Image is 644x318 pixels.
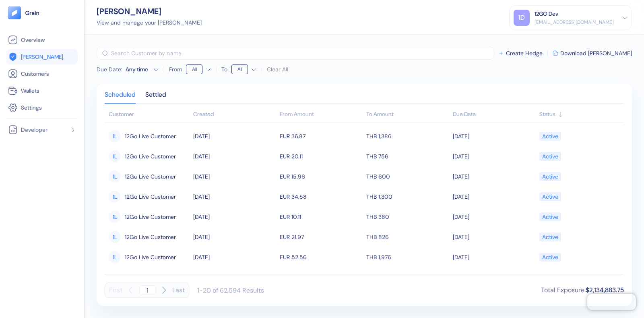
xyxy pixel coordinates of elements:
[126,65,150,73] div: Any time
[111,47,494,60] input: Search Customer by name
[125,230,176,244] span: 12Go Live Customer
[278,187,364,207] td: EUR 34.58
[451,166,537,187] td: [DATE]
[125,170,176,183] span: 12Go Live Customer
[498,50,543,56] button: Create Hedge
[21,70,49,78] span: Customers
[542,250,558,264] div: Active
[97,19,202,27] div: View and manage your [PERSON_NAME]
[278,166,364,187] td: EUR 15.96
[191,126,278,146] td: [DATE]
[535,10,558,18] div: 12GO Dev
[97,65,159,73] button: Due Date:Any time
[109,191,121,203] div: 1L
[221,67,227,72] label: To
[109,170,121,183] div: 1L
[364,107,451,123] th: To Amount
[542,230,558,244] div: Active
[278,207,364,227] td: EUR 10.11
[506,50,543,56] span: Create Hedge
[514,10,530,26] div: 1D
[191,267,278,287] td: [DATE]
[125,190,176,204] span: 12Go Live Customer
[8,35,76,45] a: Overview
[191,146,278,166] td: [DATE]
[8,86,76,96] a: Wallets
[451,187,537,207] td: [DATE]
[364,166,451,187] td: THB 600
[560,50,632,56] span: Download [PERSON_NAME]
[193,110,276,118] div: Sort ascending
[8,52,76,62] a: [PERSON_NAME]
[451,126,537,146] td: [DATE]
[125,150,176,163] span: 12Go Live Customer
[553,50,632,56] button: Download [PERSON_NAME]
[364,267,451,287] td: THB 1,000
[97,7,202,15] div: [PERSON_NAME]
[451,146,537,166] td: [DATE]
[25,10,40,16] img: logo
[278,126,364,146] td: EUR 36.87
[451,207,537,227] td: [DATE]
[535,19,614,26] div: [EMAIL_ADDRESS][DOMAIN_NAME]
[21,87,39,95] span: Wallets
[364,207,451,227] td: THB 380
[21,53,63,61] span: [PERSON_NAME]
[364,126,451,146] td: THB 1,386
[109,130,121,142] div: 1L
[364,146,451,166] td: THB 756
[145,92,166,103] div: Settled
[542,129,558,143] div: Active
[125,270,176,284] span: 12Go Live Customer
[541,285,624,295] div: Total Exposure :
[125,210,176,224] span: 12Go Live Customer
[109,231,121,243] div: 1L
[191,207,278,227] td: [DATE]
[278,247,364,267] td: EUR 52.56
[197,286,264,295] div: 1-20 of 62,594 Results
[169,67,182,72] label: From
[542,190,558,204] div: Active
[8,6,21,19] img: logo-tablet-V2.svg
[451,247,537,267] td: [DATE]
[231,63,257,76] button: To
[186,63,211,76] button: From
[587,294,636,310] iframe: Chatra live chat
[97,65,122,73] span: Due Date :
[278,267,364,287] td: EUR 26.6
[364,187,451,207] td: THB 1,300
[172,283,185,298] button: Last
[542,170,558,183] div: Active
[109,283,122,298] button: First
[278,107,364,123] th: From Amount
[21,36,45,44] span: Overview
[451,267,537,287] td: [DATE]
[191,187,278,207] td: [DATE]
[109,211,121,223] div: 1L
[542,210,558,224] div: Active
[364,247,451,267] td: THB 1,976
[8,103,76,112] a: Settings
[109,150,121,162] div: 1L
[125,250,176,264] span: 12Go Live Customer
[191,247,278,267] td: [DATE]
[125,129,176,143] span: 12Go Live Customer
[451,227,537,247] td: [DATE]
[8,69,76,79] a: Customers
[453,110,535,118] div: Sort ascending
[542,150,558,163] div: Active
[21,126,47,134] span: Developer
[191,227,278,247] td: [DATE]
[539,110,620,118] div: Sort ascending
[278,227,364,247] td: EUR 21.97
[364,227,451,247] td: THB 826
[109,251,121,263] div: 1L
[586,286,624,294] span: $2,134,883.75
[542,270,558,284] div: Active
[278,146,364,166] td: EUR 20.11
[191,166,278,187] td: [DATE]
[105,107,191,123] th: Customer
[21,104,42,112] span: Settings
[105,92,136,103] div: Scheduled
